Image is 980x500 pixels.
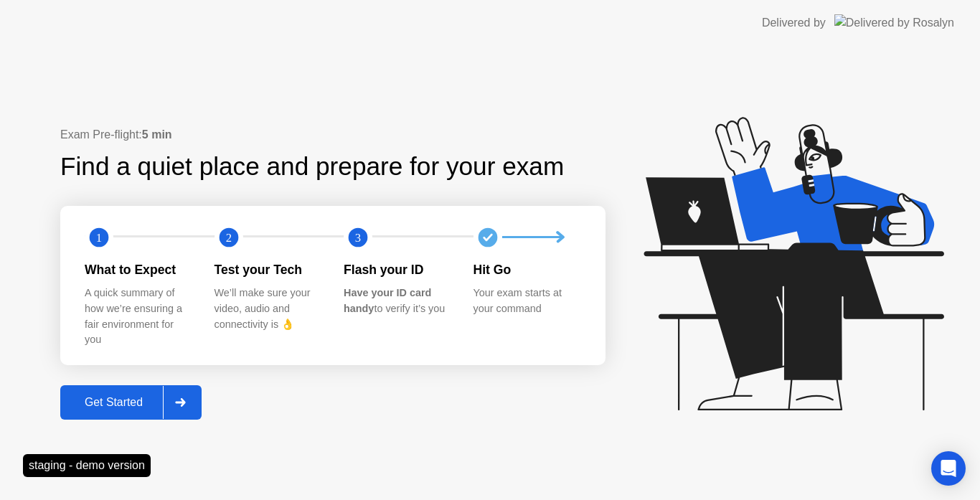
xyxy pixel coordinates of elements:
div: Get Started [65,396,163,409]
div: What to Expect [85,260,192,279]
div: Delivered by [762,14,826,32]
div: We’ll make sure your video, audio and connectivity is 👌 [215,286,321,332]
button: Get Started [60,385,202,420]
div: A quick summary of how we’re ensuring a fair environment for you [85,286,192,347]
div: Hit Go [473,260,580,279]
div: Open Intercom Messenger [931,451,966,486]
div: staging - demo version [23,454,151,477]
text: 3 [355,231,361,245]
div: Your exam starts at your command [473,286,580,316]
b: 5 min [142,128,172,141]
div: Find a quiet place and prepare for your exam [60,148,566,186]
div: Exam Pre-flight: [60,126,606,143]
img: Delivered by Rosalyn [834,14,954,31]
div: Test your Tech [215,260,321,279]
text: 1 [96,231,102,245]
div: to verify it’s you [344,286,451,316]
b: Have your ID card handy [344,287,431,314]
text: 2 [225,231,231,245]
div: Flash your ID [344,260,451,279]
